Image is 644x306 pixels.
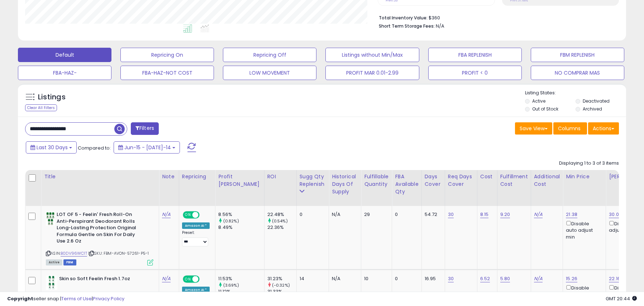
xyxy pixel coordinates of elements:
[428,66,522,80] button: PROFIT < 0
[566,284,600,305] div: Disable auto adjust min
[46,276,57,290] img: 31M-22aM6wL._SL40_.jpg
[18,66,111,80] button: FBA-HAZ-
[531,48,624,62] button: FBM REPLENISH
[18,48,111,62] button: Default
[525,90,626,96] p: Listing States:
[379,23,435,29] b: Short Term Storage Fees:
[223,66,316,80] button: LOW MOVEMENT
[583,98,610,104] label: Deactivated
[532,106,558,112] label: Out of Stock
[218,173,261,188] div: Profit [PERSON_NAME]
[199,212,210,218] span: OFF
[379,15,428,21] b: Total Inventory Value:
[182,230,210,246] div: Preset:
[609,211,622,218] a: 30.00
[448,211,454,218] a: 30
[93,295,124,302] a: Privacy Policy
[448,275,454,282] a: 30
[428,48,522,62] button: FBA REPLENISH
[218,211,264,218] div: 8.56%
[267,211,296,218] div: 22.48%
[63,259,76,265] span: FBM
[199,276,210,282] span: OFF
[162,211,171,218] a: N/A
[61,295,92,302] a: Terms of Use
[566,211,577,218] a: 21.38
[534,211,543,218] a: N/A
[395,276,416,282] div: 0
[566,173,603,180] div: Min Price
[532,98,545,104] label: Active
[183,276,192,282] span: ON
[267,224,296,231] div: 22.36%
[88,250,149,256] span: | SKU: FBM-AVON-57261-P5-1
[566,275,577,282] a: 15.26
[566,220,600,240] div: Disable auto adjust min
[395,211,416,218] div: 0
[606,295,637,302] span: 2025-08-14 20:44 GMT
[325,66,419,80] button: PROFIT MAR 0.01-2.99
[425,173,442,188] div: Days Cover
[38,92,66,102] h5: Listings
[131,122,159,135] button: Filters
[480,275,490,282] a: 6.52
[223,48,316,62] button: Repricing Off
[182,173,213,180] div: Repricing
[218,224,264,231] div: 8.49%
[583,106,602,112] label: Archived
[332,173,358,196] div: Historical Days Of Supply
[515,122,552,135] button: Save View
[364,211,386,218] div: 29
[364,173,389,188] div: Fulfillable Quantity
[183,212,192,218] span: ON
[162,173,176,180] div: Note
[272,218,288,224] small: (0.54%)
[46,211,153,264] div: ASIN:
[558,125,581,132] span: Columns
[46,259,62,265] span: All listings currently available for purchase on Amazon
[300,173,326,188] div: Sugg Qty Replenish
[182,222,210,229] div: Amazon AI *
[609,275,620,282] a: 22.16
[59,276,146,284] b: Skin so Soft Feelin Fresh 1.7oz
[395,173,418,196] div: FBA Available Qty
[332,211,356,218] div: N/A
[448,173,474,188] div: Req Days Cover
[534,173,560,188] div: Additional Cost
[124,144,171,151] span: Jun-15 - [DATE]-14
[332,276,356,282] div: N/A
[436,23,444,29] span: N/A
[120,48,214,62] button: Repricing On
[44,173,156,180] div: Title
[7,296,124,302] div: seller snap | |
[7,295,33,302] strong: Copyright
[559,160,619,167] div: Displaying 1 to 3 of 3 items
[500,211,510,218] a: 9.20
[480,211,489,218] a: 8.15
[480,173,494,180] div: Cost
[120,66,214,80] button: FBA-HAZ-NOT COST
[425,276,439,282] div: 16.95
[325,48,419,62] button: Listings without Min/Max
[78,145,111,151] span: Compared to:
[46,211,55,226] img: 3160v4O1nSL._SL40_.jpg
[114,141,180,154] button: Jun-15 - [DATE]-14
[531,66,624,80] button: NO COMPRAR MAS
[300,276,324,282] div: 14
[25,104,57,111] div: Clear All Filters
[61,250,87,256] a: B0DV96WC1T
[500,173,528,188] div: Fulfillment Cost
[553,122,587,135] button: Columns
[162,275,171,282] a: N/A
[500,275,510,282] a: 5.80
[364,276,386,282] div: 10
[588,122,619,135] button: Actions
[272,282,290,288] small: (-0.32%)
[57,211,144,246] b: LOT OF 5 - Feelin' Fresh Roll-On Anti-Perspirant Deodorant Rolls Long-Lasting Protection Original...
[379,13,614,22] li: $360
[296,170,329,206] th: Please note that this number is a calculation based on your required days of coverage and your ve...
[26,141,77,154] button: Last 30 Days
[267,173,294,180] div: ROI
[223,282,239,288] small: (3.69%)
[218,276,264,282] div: 11.53%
